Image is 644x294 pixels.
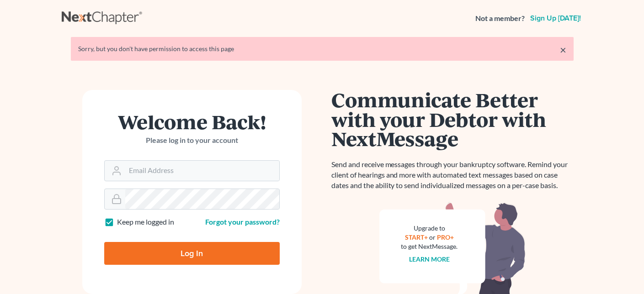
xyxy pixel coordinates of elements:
[401,242,458,251] div: to get NextMessage.
[405,233,428,241] a: START+
[205,217,280,226] a: Forgot your password?
[437,233,454,241] a: PRO+
[475,13,525,24] strong: Not a member?
[560,44,566,55] a: ×
[401,224,458,233] div: Upgrade to
[331,90,574,148] h1: Communicate Better with your Debtor with NextMessage
[117,217,174,227] label: Keep me logged in
[528,15,583,22] a: Sign up [DATE]!
[78,44,566,53] div: Sorry, but you don't have permission to access this page
[429,233,436,241] span: or
[331,159,574,191] p: Send and receive messages through your bankruptcy software. Remind your client of hearings and mo...
[104,242,280,265] input: Log In
[125,161,279,181] input: Email Address
[104,135,280,146] p: Please log in to your account
[104,112,280,131] h1: Welcome Back!
[409,255,450,263] a: Learn more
